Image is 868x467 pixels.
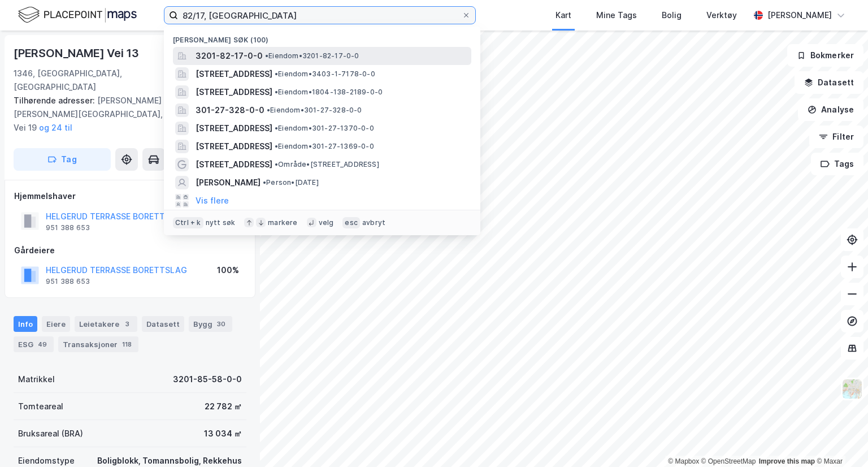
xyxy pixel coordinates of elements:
[189,316,232,332] div: Bygg
[196,67,272,81] span: [STREET_ADDRESS]
[217,263,239,277] div: 100%
[205,400,242,413] div: 22 782 ㎡
[196,122,272,135] span: [STREET_ADDRESS]
[767,8,832,22] div: [PERSON_NAME]
[319,218,334,227] div: velg
[196,158,272,171] span: [STREET_ADDRESS]
[196,49,263,63] span: 3201-82-17-0-0
[841,378,863,400] img: Z
[46,277,90,286] div: 951 388 653
[173,217,203,228] div: Ctrl + k
[204,427,242,440] div: 13 034 ㎡
[196,140,272,153] span: [STREET_ADDRESS]
[58,336,138,352] div: Transaksjoner
[267,106,270,114] span: •
[18,400,63,413] div: Tomteareal
[18,373,55,386] div: Matrikkel
[809,126,863,148] button: Filter
[173,373,242,386] div: 3201-85-58-0-0
[275,88,383,97] span: Eiendom • 1804-138-2189-0-0
[46,223,90,232] div: 951 388 653
[811,413,868,467] div: Kontrollprogram for chat
[263,178,319,187] span: Person • [DATE]
[14,67,194,94] div: 1346, [GEOGRAPHIC_DATA], [GEOGRAPHIC_DATA]
[275,70,375,79] span: Eiendom • 3403-1-7178-0-0
[164,27,480,47] div: [PERSON_NAME] søk (100)
[178,7,462,24] input: Søk på adresse, matrikkel, gårdeiere, leietakere eller personer
[275,142,278,150] span: •
[14,94,237,135] div: [PERSON_NAME] Vei 15, [PERSON_NAME][GEOGRAPHIC_DATA], [PERSON_NAME] Vei 19
[121,318,133,330] div: 3
[701,457,756,465] a: OpenStreetMap
[798,98,863,121] button: Analyse
[14,148,111,171] button: Tag
[668,457,699,465] a: Mapbox
[263,178,266,187] span: •
[14,336,54,352] div: ESG
[75,316,137,332] div: Leietakere
[18,5,137,25] img: logo.f888ab2527a4732fd821a326f86c7f29.svg
[14,316,37,332] div: Info
[759,457,815,465] a: Improve this map
[196,194,229,207] button: Vis flere
[275,124,278,132] span: •
[362,218,385,227] div: avbryt
[275,124,374,133] span: Eiendom • 301-27-1370-0-0
[36,339,49,350] div: 49
[265,51,359,60] span: Eiendom • 3201-82-17-0-0
[811,413,868,467] iframe: Chat Widget
[265,51,268,60] span: •
[196,85,272,99] span: [STREET_ADDRESS]
[662,8,682,22] div: Bolig
[811,153,863,175] button: Tags
[706,8,737,22] div: Verktøy
[342,217,360,228] div: esc
[196,103,264,117] span: 301-27-328-0-0
[275,88,278,96] span: •
[555,8,571,22] div: Kart
[215,318,228,330] div: 30
[275,160,278,168] span: •
[142,316,184,332] div: Datasett
[14,44,141,62] div: [PERSON_NAME] Vei 13
[596,8,637,22] div: Mine Tags
[795,71,863,94] button: Datasett
[196,176,261,189] span: [PERSON_NAME]
[14,244,246,257] div: Gårdeiere
[14,189,246,203] div: Hjemmelshaver
[18,427,83,440] div: Bruksareal (BRA)
[206,218,236,227] div: nytt søk
[120,339,134,350] div: 118
[275,160,379,169] span: Område • [STREET_ADDRESS]
[267,106,362,115] span: Eiendom • 301-27-328-0-0
[14,96,97,105] span: Tilhørende adresser:
[275,142,374,151] span: Eiendom • 301-27-1369-0-0
[787,44,863,67] button: Bokmerker
[268,218,297,227] div: markere
[275,70,278,78] span: •
[42,316,70,332] div: Eiere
